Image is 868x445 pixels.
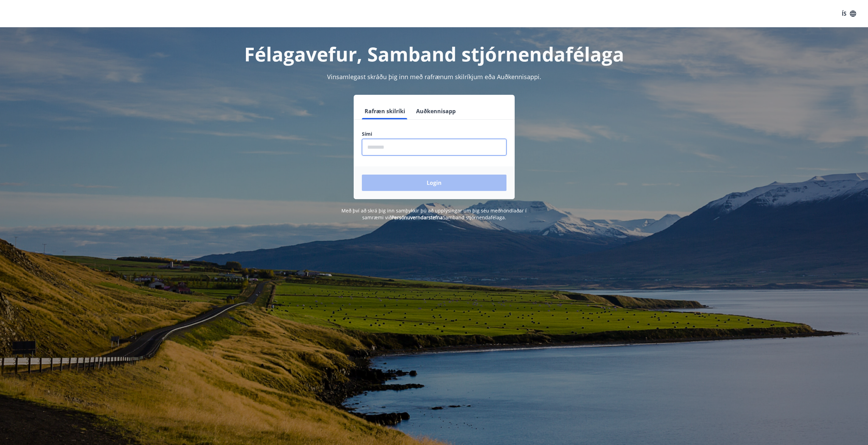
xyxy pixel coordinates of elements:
[362,103,408,119] button: Rafræn skilríki
[838,8,860,20] button: ÍS
[197,41,672,67] h1: Félagavefur, Samband stjórnendafélaga
[413,103,458,119] button: Auðkennisapp
[341,207,527,221] span: Með því að skrá þig inn samþykkir þú að upplýsingar um þig séu meðhöndlaðar í samræmi við Samband...
[362,131,506,137] label: Sími
[327,73,541,81] span: Vinsamlegast skráðu þig inn með rafrænum skilríkjum eða Auðkennisappi.
[392,214,443,221] a: Persónuverndarstefna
